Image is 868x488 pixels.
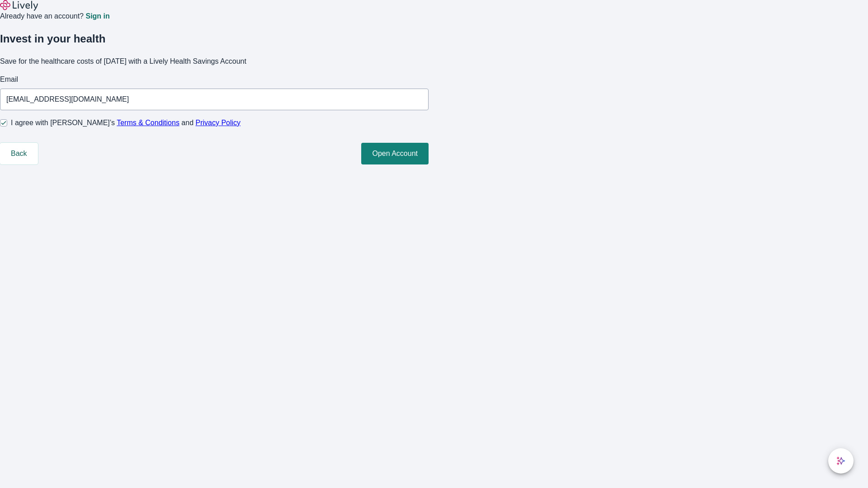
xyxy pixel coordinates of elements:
a: Terms & Conditions [117,119,179,127]
a: Sign in [85,13,109,20]
button: chat [828,448,854,474]
span: I agree with [PERSON_NAME]’s and [11,117,241,128]
a: Privacy Policy [196,119,241,127]
svg: Lively AI Assistant [836,456,845,465]
button: Open Account [361,143,429,164]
